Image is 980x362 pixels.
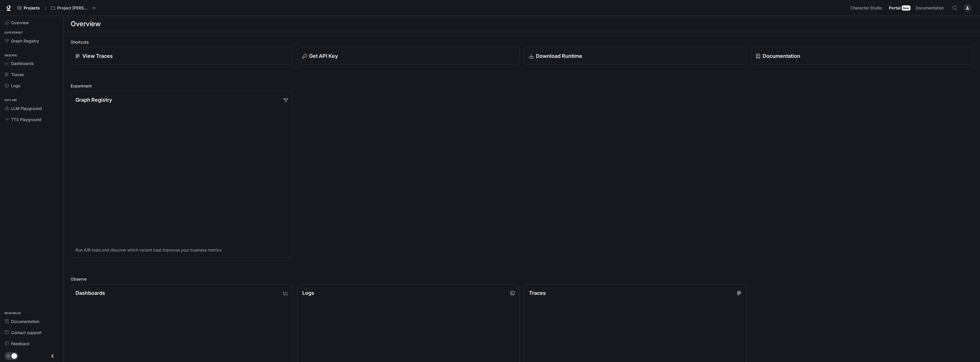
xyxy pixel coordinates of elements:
[2,36,61,46] a: Graph Registry
[916,5,944,12] span: Documentation
[71,83,973,89] h2: Experiment
[751,47,973,65] a: Documentation
[46,350,59,362] button: Close drawer
[302,289,314,297] p: Logs
[2,81,61,91] a: Logs
[848,2,886,14] a: Character Studio
[309,52,338,60] p: Get API Key
[57,6,89,11] p: Project [PERSON_NAME]
[2,18,61,28] a: Overview
[71,39,973,45] h2: Shortcuts
[71,276,973,282] h2: Observe
[11,38,39,44] span: Graph Registry
[75,247,288,253] p: Run A/B tests and discover which variant best improves your business metrics
[71,18,101,30] h1: Overview
[11,20,29,26] span: Overview
[71,47,293,65] a: View Traces
[2,58,61,68] a: Dashboards
[524,47,746,65] a: Download Runtime
[71,91,293,258] a: Graph RegistryRun A/B tests and discover which variant best improves your business metrics
[529,289,546,297] p: Traces
[11,60,34,66] span: Dashboards
[2,114,61,124] a: TTS Playground
[2,69,61,79] a: Traces
[763,52,800,60] p: Documentation
[2,328,61,338] a: Contact support
[42,5,48,11] div: /
[82,52,113,60] p: View Traces
[913,2,948,14] a: Documentation
[11,71,24,77] span: Traces
[11,105,42,111] span: LLM Playground
[297,47,520,65] button: Get API Key
[2,103,61,113] a: LLM Playground
[887,2,913,14] a: PortalNew
[15,2,42,14] a: Go to projects
[24,6,40,11] span: Projects
[2,316,61,326] a: Documentation
[48,2,98,14] button: All workspaces
[536,52,582,60] p: Download Runtime
[902,5,910,11] div: New
[11,318,39,324] span: Documentation
[850,5,882,12] span: Character Studio
[889,5,901,12] span: Portal
[11,83,20,89] span: Logs
[75,96,112,104] p: Graph Registry
[2,339,61,349] a: Feedback
[75,289,105,297] p: Dashboards
[11,353,17,359] span: Dark mode toggle
[11,330,42,336] span: Contact support
[949,2,961,14] button: Open Command Menu
[11,341,30,347] span: Feedback
[11,116,41,122] span: TTS Playground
